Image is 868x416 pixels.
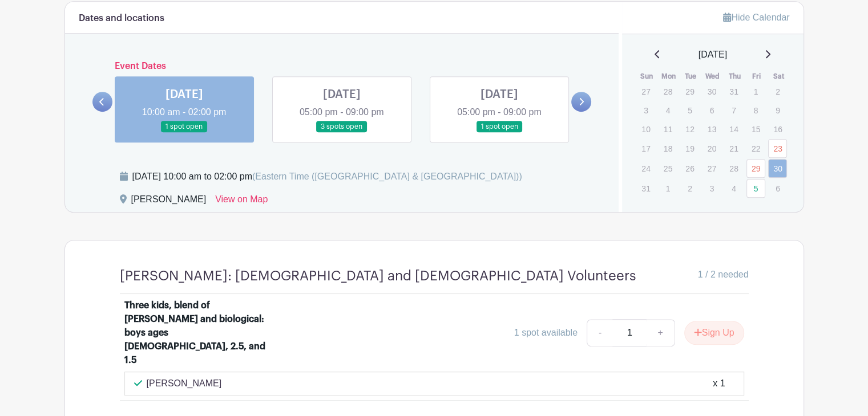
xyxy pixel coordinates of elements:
p: 11 [659,120,677,138]
button: Sign Up [684,321,744,345]
p: 14 [724,120,743,138]
div: 1 spot available [514,326,578,340]
p: 3 [703,180,721,197]
span: [DATE] [699,48,727,62]
p: 2 [768,83,787,100]
p: 28 [724,160,743,177]
div: [PERSON_NAME] [131,193,207,211]
a: 29 [746,159,765,178]
p: 9 [768,101,787,119]
th: Thu [724,71,746,82]
th: Sun [636,71,658,82]
a: 30 [768,159,787,178]
h6: Dates and locations [79,13,164,24]
p: 3 [636,101,655,119]
h6: Event Dates [112,61,572,72]
h4: [PERSON_NAME]: [DEMOGRAPHIC_DATA] and [DEMOGRAPHIC_DATA] Volunteers [120,268,636,284]
p: 28 [659,83,677,100]
p: 19 [680,140,699,157]
p: 25 [659,160,677,177]
a: 23 [768,139,787,158]
p: 27 [636,83,655,100]
p: 8 [746,101,765,119]
span: (Eastern Time ([GEOGRAPHIC_DATA] & [GEOGRAPHIC_DATA])) [252,172,522,181]
a: View on Map [215,193,268,211]
p: 1 [659,180,677,197]
p: 5 [680,101,699,119]
div: Three kids, blend of [PERSON_NAME] and biological: boys ages [DEMOGRAPHIC_DATA], 2.5, and 1.5 [124,299,266,367]
th: Tue [680,71,702,82]
p: 21 [724,140,743,157]
p: 7 [724,101,743,119]
p: 1 [746,83,765,100]
p: 31 [724,83,743,100]
p: 17 [636,140,655,157]
p: 29 [680,83,699,100]
p: 4 [659,101,677,119]
th: Mon [658,71,680,82]
p: 24 [636,160,655,177]
p: 16 [768,120,787,138]
p: 20 [703,140,721,157]
p: 2 [680,180,699,197]
div: x 1 [713,377,725,390]
th: Wed [702,71,724,82]
p: [PERSON_NAME] [147,377,222,390]
a: Hide Calendar [723,13,789,22]
p: 6 [703,101,721,119]
a: + [646,319,675,346]
th: Sat [768,71,790,82]
p: 31 [636,180,655,197]
a: 5 [746,179,765,198]
p: 12 [680,120,699,138]
p: 6 [768,180,787,197]
p: 30 [703,83,721,100]
p: 18 [659,140,677,157]
th: Fri [746,71,768,82]
p: 27 [703,160,721,177]
span: 1 / 2 needed [698,268,749,282]
p: 15 [746,120,765,138]
p: 10 [636,120,655,138]
p: 26 [680,160,699,177]
a: - [587,319,613,346]
p: 22 [746,140,765,157]
div: [DATE] 10:00 am to 02:00 pm [132,170,522,183]
p: 13 [703,120,721,138]
p: 4 [724,180,743,197]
